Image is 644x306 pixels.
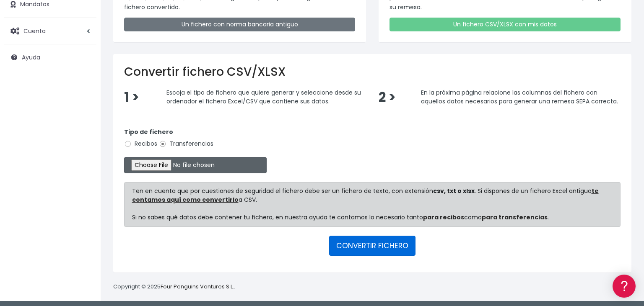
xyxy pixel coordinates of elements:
span: En la próxima página relacione las columnas del fichero con aquellos datos necesarios para genera... [421,88,618,105]
p: Copyright © 2025 . [113,283,235,291]
a: Videotutoriales [8,132,159,145]
a: para recibos [423,213,464,221]
strong: Tipo de fichero [124,128,173,136]
span: Escoja el tipo de fichero que quiere generar y seleccione desde su ordenador el fichero Excel/CSV... [166,88,361,105]
span: Cuenta [23,26,46,35]
a: te contamos aquí como convertirlo [132,187,599,204]
div: Facturación [8,166,159,174]
a: Perfiles de empresas [8,145,159,158]
a: Cuenta [4,22,96,40]
a: General [8,180,159,193]
button: Contáctanos [8,224,159,239]
div: Información general [8,58,159,66]
button: CONVERTIR FICHERO [329,236,415,256]
div: Convertir ficheros [8,93,159,100]
a: Ayuda [4,49,96,66]
strong: csv, txt o xlsx [433,187,475,195]
a: Un fichero con norma bancaria antiguo [124,18,355,31]
div: Ten en cuenta que por cuestiones de seguridad el fichero debe ser un fichero de texto, con extens... [124,182,621,227]
a: Problemas habituales [8,119,159,132]
a: API [8,214,159,227]
a: Four Penguins Ventures S.L. [161,283,234,291]
span: 1 > [124,88,139,106]
a: POWERED BY ENCHANT [115,241,161,249]
span: 2 > [379,88,396,106]
a: Formatos [8,106,159,119]
h2: Convertir fichero CSV/XLSX [124,65,621,79]
a: Un fichero CSV/XLSX con mis datos [390,18,621,31]
label: Recibos [124,139,157,148]
a: Información general [8,71,159,84]
label: Transferencias [159,139,213,148]
span: Ayuda [22,53,40,62]
div: Programadores [8,201,159,209]
a: para transferencias [482,213,548,221]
